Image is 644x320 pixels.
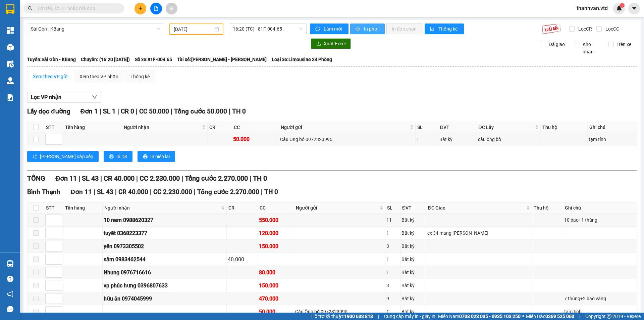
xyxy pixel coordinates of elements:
[579,313,580,320] span: |
[56,221,60,225] span: down
[438,122,477,133] th: ĐVT
[7,291,13,297] span: notification
[177,56,267,63] span: Tài xế: [PERSON_NAME] - [PERSON_NAME]
[54,220,62,225] span: Decrease Value
[259,229,293,237] div: 120.000
[104,229,225,237] div: tuyết 0368223377
[56,286,60,290] span: down
[54,139,62,144] span: Decrease Value
[27,57,76,62] b: Tuyến: Sài Gòn - KBang
[136,174,138,182] span: |
[416,122,438,133] th: SL
[541,122,588,133] th: Thu hộ
[166,3,177,14] button: aim
[104,268,225,277] div: Nhung 0976716616
[7,306,13,312] span: message
[315,27,321,32] span: sync
[7,27,14,34] img: dashboard-icon
[258,202,294,214] th: CC
[229,107,230,115] span: |
[63,202,103,214] th: Tên hàng
[54,299,62,304] span: Decrease Value
[296,204,378,212] span: Người gửi
[104,255,225,264] div: sâm 0983462544
[385,202,400,214] th: SL
[576,25,593,33] span: Lọc CR
[56,242,60,246] span: up
[227,202,258,214] th: CR
[130,73,150,80] div: Thống kê
[588,122,637,133] th: Ghi chú
[174,26,213,33] input: 11/08/2025
[54,246,62,251] span: Decrease Value
[139,107,169,115] span: CC 50.000
[439,136,476,143] div: Bất kỳ
[430,27,436,32] span: bar-chart
[427,229,531,237] div: cx 34 mang [PERSON_NAME]
[7,44,14,51] img: warehouse-icon
[259,216,293,224] div: 550.000
[56,312,60,316] span: down
[6,4,14,14] img: logo-vxr
[564,308,636,315] div: tạm tính
[94,188,95,196] span: |
[386,216,399,224] div: 11
[232,122,279,133] th: CC
[150,3,162,14] button: file-add
[259,242,293,250] div: 150.000
[7,260,14,267] img: warehouse-icon
[33,154,37,159] span: sort-ascending
[259,281,293,290] div: 150.000
[401,282,425,289] div: Bất kỳ
[104,294,225,303] div: hữu ân 0974045999
[564,295,636,302] div: 7 thùng+2 bao vàng
[232,107,246,115] span: TH 0
[115,188,117,196] span: |
[479,124,534,131] span: ĐC Lấy
[54,307,62,312] span: Increase Value
[324,40,345,47] span: Xuất Excel
[54,280,62,285] span: Increase Value
[563,202,637,214] th: Ghi chú
[580,41,603,55] span: Kho nhận
[116,153,127,160] span: In DS
[616,5,622,11] img: icon-new-feature
[56,255,60,259] span: up
[27,92,101,103] button: Lọc VP nhận
[174,107,227,115] span: Tổng cước 50.000
[56,268,60,272] span: up
[56,308,60,312] span: up
[109,154,114,159] span: printer
[56,229,60,233] span: up
[386,282,399,289] div: 3
[417,136,437,143] div: 1
[272,56,332,63] span: Loại xe: Limousine 34 Phòng
[63,122,122,133] th: Tên hàng
[7,276,13,282] span: question-circle
[259,308,293,316] div: 50.000
[153,188,192,196] span: CC 2.230.000
[344,314,373,319] strong: 1900 633 818
[54,312,62,317] span: Decrease Value
[401,216,425,224] div: Bất kỳ
[261,188,263,196] span: |
[316,41,321,47] span: download
[620,3,625,8] sup: 1
[280,136,415,143] div: Cầu Ông bố 0972323995
[124,124,201,131] span: Người nhận
[27,151,99,162] button: sort-ascending[PERSON_NAME] sắp xếp
[171,107,172,115] span: |
[104,174,135,182] span: CR 40.000
[54,267,62,272] span: Increase Value
[386,256,399,263] div: 1
[401,308,425,315] div: Bất kỳ
[350,24,385,34] button: printerIn phơi
[438,25,459,33] span: Thống kê
[103,107,116,115] span: SL 1
[264,188,278,196] span: TH 0
[154,6,158,11] span: file-add
[311,313,373,320] span: Hỗ trợ kỹ thuật:
[478,136,539,143] div: cầu ông bố
[56,260,60,264] span: down
[37,5,116,12] input: Tìm tên, số ĐT hoặc mã đơn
